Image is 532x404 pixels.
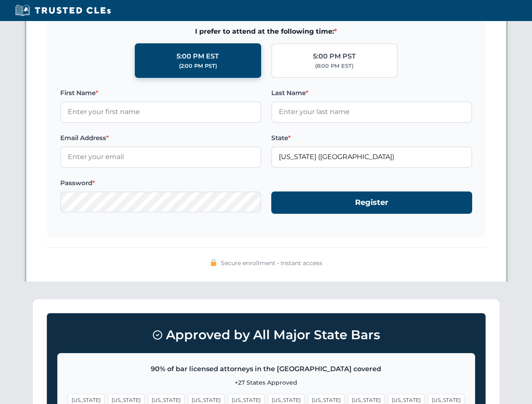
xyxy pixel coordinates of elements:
[179,62,217,70] div: (2:00 PM PST)
[271,101,472,122] input: Enter your last name
[271,88,472,98] label: Last Name
[210,259,217,266] img: 🔒
[271,133,472,143] label: State
[313,51,356,62] div: 5:00 PM PST
[271,146,472,167] input: Florida (FL)
[60,133,261,143] label: Email Address
[13,4,113,17] img: Trusted CLEs
[57,324,475,346] h3: Approved by All Major State Bars
[68,378,465,387] p: +27 States Approved
[60,178,261,188] label: Password
[315,62,353,70] div: (8:00 PM EST)
[271,191,472,214] button: Register
[60,146,261,167] input: Enter your email
[68,364,465,375] p: 90% of bar licensed attorneys in the [GEOGRAPHIC_DATA] covered
[60,88,261,98] label: First Name
[60,26,472,37] span: I prefer to attend at the following time:
[221,258,322,268] span: Secure enrollment • Instant access
[176,51,219,62] div: 5:00 PM EST
[60,101,261,122] input: Enter your first name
